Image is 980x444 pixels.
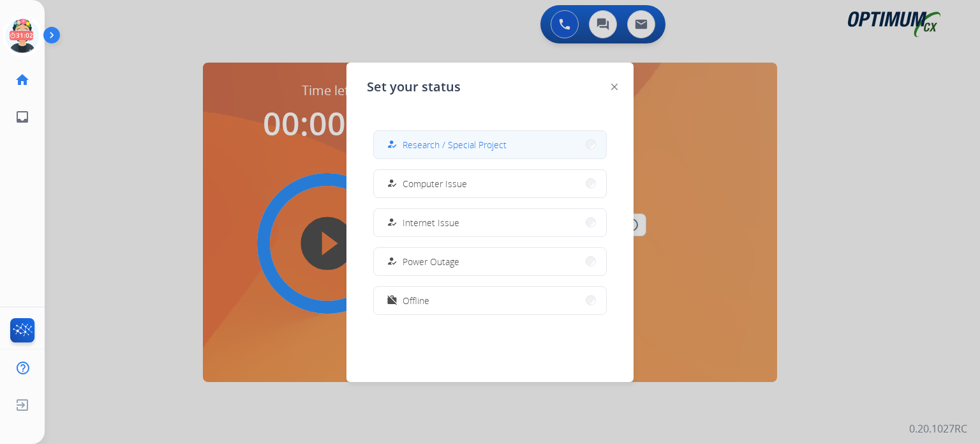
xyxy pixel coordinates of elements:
mat-icon: home [15,72,30,88]
span: Set your status [367,78,461,96]
button: Power Outage [374,248,606,275]
button: Internet Issue [374,209,606,236]
mat-icon: how_to_reg [387,217,397,228]
mat-icon: work_off [387,295,397,306]
span: Research / Special Project [403,138,507,151]
span: Offline [403,294,429,307]
mat-icon: how_to_reg [387,178,397,189]
button: Computer Issue [374,170,606,197]
mat-icon: how_to_reg [387,256,397,267]
button: Research / Special Project [374,131,606,158]
mat-icon: how_to_reg [387,139,397,150]
span: Computer Issue [403,177,467,190]
button: Offline [374,287,606,314]
mat-icon: inbox [15,109,30,125]
img: close-button [611,84,618,90]
span: Internet Issue [403,216,459,229]
span: Power Outage [403,255,459,268]
p: 0.20.1027RC [909,421,967,436]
